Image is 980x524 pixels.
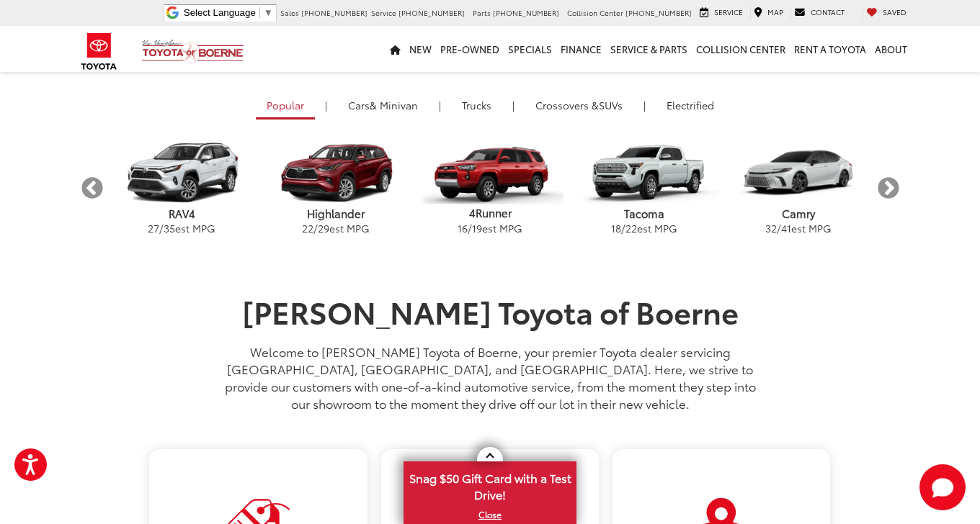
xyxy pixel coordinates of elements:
h1: [PERSON_NAME] Toyota of Boerne [220,294,760,327]
a: Home [386,26,405,72]
img: Toyota Tacoma [567,140,721,206]
span: Saved [883,6,906,17]
p: 4Runner [413,205,567,220]
span: Collision Center [567,7,623,18]
span: ​ [259,7,260,18]
span: Crossovers & [535,98,599,112]
p: Tacoma [567,206,721,221]
img: Toyota RAV4 [108,142,254,204]
span: Select Language [184,7,256,18]
span: 19 [472,221,482,235]
p: Camry [721,206,876,221]
span: Parts [473,7,491,18]
a: Contact [790,6,848,19]
p: Highlander [259,206,413,221]
span: & Minivan [370,98,418,112]
button: Next [876,176,901,201]
a: Popular [256,93,315,119]
button: Previous [79,176,104,201]
span: 22 [302,221,313,235]
li: | [435,98,445,112]
span: Snag $50 Gift Card with a Test Drive! [405,463,575,507]
span: Contact [811,6,845,17]
span: [PHONE_NUMBER] [493,7,559,18]
span: 32 [765,221,777,235]
p: Welcome to [PERSON_NAME] Toyota of Boerne, your premier Toyota dealer servicing [GEOGRAPHIC_DATA]... [220,343,760,412]
a: Cars [337,93,429,117]
span: 16 [458,221,468,235]
li: | [509,98,518,112]
span: Map [767,6,783,17]
span: 35 [164,221,175,235]
a: Specials [504,26,556,72]
a: Collision Center [692,26,790,72]
li: | [640,98,649,112]
span: [PHONE_NUMBER] [398,7,465,18]
span: 27 [148,221,159,235]
a: Map [750,6,787,19]
span: 41 [781,221,791,235]
img: Toyota Camry [725,142,871,204]
p: / est MPG [413,221,567,235]
a: Service & Parts: Opens in a new tab [606,26,692,72]
button: Toggle Chat Window [919,464,966,510]
a: Select Language​ [184,7,273,18]
svg: Start Chat [919,464,966,510]
span: Sales [280,7,299,18]
span: 22 [625,221,637,235]
p: RAV4 [104,206,259,221]
a: Rent a Toyota [790,26,870,72]
a: My Saved Vehicles [863,6,910,19]
img: Toyota 4Runner [416,142,563,204]
img: Toyota [72,28,126,75]
span: [PHONE_NUMBER] [625,7,692,18]
span: Service [371,7,396,18]
span: Service [714,6,743,17]
p: / est MPG [567,221,721,235]
li: | [321,98,331,112]
aside: carousel [79,130,901,248]
p: / est MPG [721,221,876,235]
p: / est MPG [104,221,259,235]
a: New [405,26,436,72]
a: About [870,26,912,72]
img: Vic Vaughan Toyota of Boerne [141,39,244,64]
span: [PHONE_NUMBER] [301,7,367,18]
a: Electrified [656,93,725,117]
a: Trucks [451,93,502,117]
p: / est MPG [259,221,413,235]
img: Toyota Highlander [262,142,409,204]
a: Finance [556,26,606,72]
a: SUVs [525,93,633,117]
span: ▼ [264,7,273,18]
span: 29 [318,221,329,235]
a: Pre-Owned [436,26,504,72]
span: 18 [611,221,621,235]
a: Service [696,6,747,19]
